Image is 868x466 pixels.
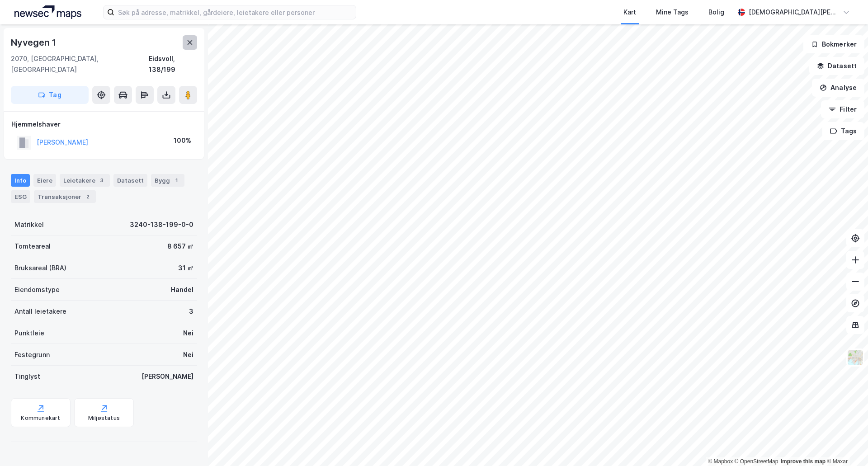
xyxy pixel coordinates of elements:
iframe: Chat Widget [823,423,868,466]
div: 100% [174,135,191,146]
button: Tag [11,86,89,104]
div: 2 [83,192,92,201]
div: 3240-138-199-0-0 [130,219,193,230]
div: [DEMOGRAPHIC_DATA][PERSON_NAME] [749,7,839,18]
div: Miljøstatus [88,414,120,422]
img: logo.a4113a55bc3d86da70a041830d287a7e.svg [14,5,81,19]
div: Kart [623,7,636,18]
div: Leietakere [60,174,110,187]
div: Mine Tags [656,7,689,18]
div: Eidsvoll, 138/199 [149,53,197,75]
div: Antall leietakere [14,306,66,317]
div: 2070, [GEOGRAPHIC_DATA], [GEOGRAPHIC_DATA] [11,53,149,75]
div: Kommunekart [21,414,60,422]
div: Tomteareal [14,241,51,252]
div: Bruksareal (BRA) [14,263,66,273]
div: [PERSON_NAME] [142,371,193,382]
div: 31 ㎡ [178,263,193,273]
div: 3 [97,176,106,185]
div: Eiere [33,174,56,187]
button: Datasett [809,57,864,75]
div: Nei [183,328,193,339]
div: 8 657 ㎡ [167,241,193,252]
img: Z [847,349,864,366]
div: Nei [183,349,193,360]
div: Festegrunn [14,349,50,360]
div: Eiendomstype [14,284,60,295]
button: Analyse [812,79,864,97]
div: Hjemmelshaver [11,119,197,130]
div: Tinglyst [14,371,40,382]
div: Punktleie [14,328,44,339]
div: 3 [189,306,193,317]
div: Datasett [113,174,147,187]
a: OpenStreetMap [735,458,778,465]
div: Bolig [708,7,724,18]
button: Filter [821,100,864,118]
div: Handel [171,284,193,295]
div: Matrikkel [14,219,44,230]
div: Kontrollprogram for chat [823,423,868,466]
a: Mapbox [708,458,733,465]
div: ESG [11,190,30,203]
div: Transaksjoner [34,190,96,203]
div: Info [11,174,30,187]
a: Improve this map [781,458,826,465]
div: Bygg [151,174,184,187]
button: Tags [822,122,864,140]
button: Bokmerker [803,35,864,53]
input: Søk på adresse, matrikkel, gårdeiere, leietakere eller personer [114,5,356,19]
div: 1 [172,176,181,185]
div: Nyvegen 1 [11,35,58,50]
